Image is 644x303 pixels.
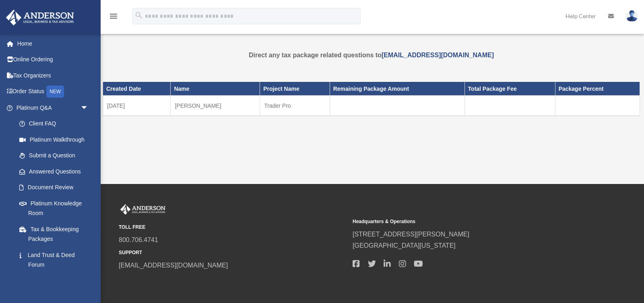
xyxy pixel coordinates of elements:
[260,96,330,116] td: Trader Pro
[103,96,171,116] td: [DATE]
[119,204,167,215] img: Anderson Advisors Platinum Portal
[330,82,464,96] th: Remaining Package Amount
[11,163,101,180] a: Answered Questions
[171,96,260,116] td: [PERSON_NAME]
[353,217,581,226] small: Headquarters & Operations
[464,82,555,96] th: Total Package Fee
[11,116,101,132] a: Client FAQ
[555,82,640,96] th: Package Percent
[260,82,330,96] th: Project Name
[353,242,456,249] a: [GEOGRAPHIC_DATA][US_STATE]
[171,82,260,96] th: Name
[11,221,97,247] a: Tax & Bookkeeping Packages
[119,249,347,257] small: SUPPORT
[6,52,101,68] a: Online Ordering
[11,195,101,221] a: Platinum Knowledge Room
[6,84,101,100] a: Order StatusNEW
[11,273,101,289] a: Portal Feedback
[249,52,494,59] strong: Direct any tax package related questions to
[6,67,101,84] a: Tax Organizers
[4,10,76,25] img: Anderson Advisors Platinum Portal
[119,236,158,243] a: 800.706.4741
[11,132,101,148] a: Platinum Walkthrough
[46,86,64,98] div: NEW
[134,11,143,20] i: search
[11,247,101,273] a: Land Trust & Deed Forum
[103,82,171,96] th: Created Date
[109,11,118,21] i: menu
[119,223,347,232] small: TOLL FREE
[353,231,469,238] a: [STREET_ADDRESS][PERSON_NAME]
[11,148,101,164] a: Submit a Question
[109,14,118,21] a: menu
[11,180,101,196] a: Document Review
[382,52,494,59] a: [EMAIL_ADDRESS][DOMAIN_NAME]
[119,262,228,269] a: [EMAIL_ADDRESS][DOMAIN_NAME]
[6,36,101,52] a: Home
[6,100,101,116] a: Platinum Q&Aarrow_drop_down
[80,100,97,116] span: arrow_drop_down
[626,10,638,22] img: User Pic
